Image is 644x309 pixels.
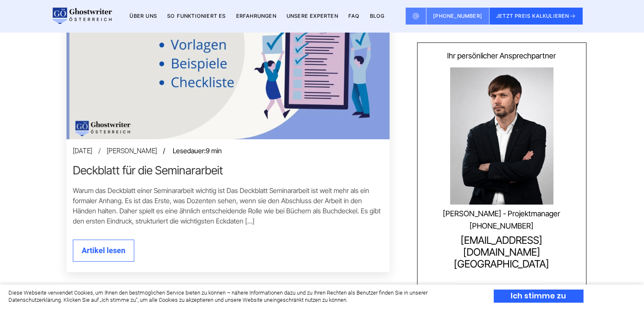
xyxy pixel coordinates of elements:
[423,52,580,61] div: Ihr persönlicher Ansprechpartner
[489,8,583,25] button: JETZT PREIS KALKULIEREN
[73,185,383,226] p: Warum das Deckblatt einer Seminararbeit wichtig ist Das Deckblatt Seminararbeit ist weit mehr als...
[433,13,482,19] span: [PHONE_NUMBER]
[494,290,583,303] div: Ich stimme zu
[423,235,580,270] a: [EMAIL_ADDRESS][DOMAIN_NAME][GEOGRAPHIC_DATA]
[348,13,360,19] a: FAQ
[423,210,580,218] div: [PERSON_NAME] - Projektmanager
[157,146,171,155] span: /
[8,290,479,304] div: Diese Webseite verwendet Cookies, um Ihnen den bestmöglichen Service bieten zu können – nähere In...
[412,13,419,19] img: Email
[206,146,222,155] strong: 9 min
[423,222,580,231] a: [PHONE_NUMBER]
[167,13,226,19] a: So funktioniert es
[173,146,222,155] span: Lesedauer:
[450,68,553,205] img: Konstantin Steimle
[73,240,134,262] a: Artikel lesen
[130,13,157,19] a: Über uns
[287,13,338,19] a: Unsere Experten
[51,8,112,25] img: logo wirschreiben
[236,13,276,19] a: Erfahrungen
[73,147,383,155] address: [PERSON_NAME]
[370,13,384,19] a: BLOG
[426,8,489,25] a: [PHONE_NUMBER]
[73,147,107,155] time: [DATE]
[73,164,383,177] a: Deckblatt für die Seminararbeit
